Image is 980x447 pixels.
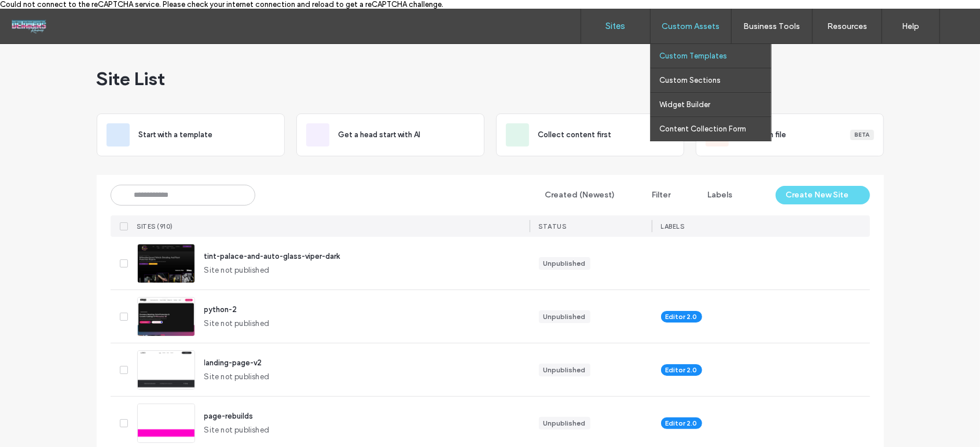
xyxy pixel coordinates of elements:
label: Resources [827,21,867,31]
span: Site List [97,67,166,90]
div: Unpublished [544,365,586,375]
span: Collect content first [538,129,612,141]
label: Custom Templates [659,52,727,60]
a: python-2 [204,305,237,314]
button: Labels [687,186,743,204]
a: Resources [813,9,882,43]
a: tint-palace-and-auto-glass-viper-dark [204,252,340,261]
a: Widget Builder [659,93,771,116]
span: Editor 2.0 [666,365,698,375]
a: Sites [581,9,650,43]
label: Custom Assets [662,21,720,31]
div: Start from fileBeta [696,113,884,156]
label: Widget Builder [659,100,710,109]
div: Collect content firstNew [496,113,684,156]
div: Unpublished [544,418,586,428]
span: Site not published [204,318,270,329]
button: Filter [630,186,682,204]
div: Get a head start with AI [296,113,485,156]
a: Custom Templates [659,44,771,68]
span: Start with a template [139,129,213,141]
span: LABELS [661,222,685,230]
label: Content Collection Form [659,124,746,133]
button: Created (Newest) [524,186,626,204]
span: Get a head start with AI [339,129,421,141]
a: Custom Sections [659,68,771,92]
div: Unpublished [544,258,586,269]
div: Beta [850,130,874,140]
span: Site not published [204,424,270,436]
a: page-rebuilds [204,412,254,420]
label: Custom Sections [659,76,721,85]
label: Business Tools [744,21,801,31]
a: landing-page-v2 [204,358,262,367]
a: Content Collection Form [659,117,771,141]
span: SITES (910) [137,222,174,230]
div: Start with a template [97,113,285,156]
button: Create New Site [776,186,870,204]
span: Site not published [204,371,270,383]
label: Sites [606,21,626,31]
div: Unpublished [544,312,586,322]
span: Editor 2.0 [666,418,698,428]
span: Help [26,8,50,19]
span: Editor 2.0 [666,312,698,322]
span: STATUS [539,222,567,230]
label: Help [902,21,920,31]
span: Site not published [204,265,270,276]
